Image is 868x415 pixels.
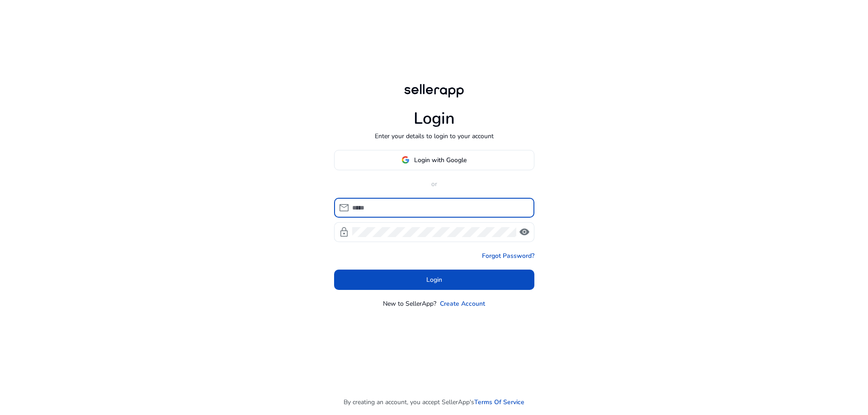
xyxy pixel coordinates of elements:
button: Login with Google [334,150,534,170]
p: Enter your details to login to your account [375,131,494,141]
a: Create Account [440,299,485,308]
span: mail [339,202,349,213]
span: Login [426,275,442,284]
h1: Login [414,109,455,128]
p: or [334,179,534,189]
a: Forgot Password? [482,251,534,261]
button: Login [334,270,534,290]
p: New to SellerApp? [383,299,436,308]
img: google-logo.svg [401,156,410,164]
span: visibility [519,227,530,238]
a: Terms Of Service [474,397,524,407]
span: lock [339,227,349,238]
span: Login with Google [414,155,467,165]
